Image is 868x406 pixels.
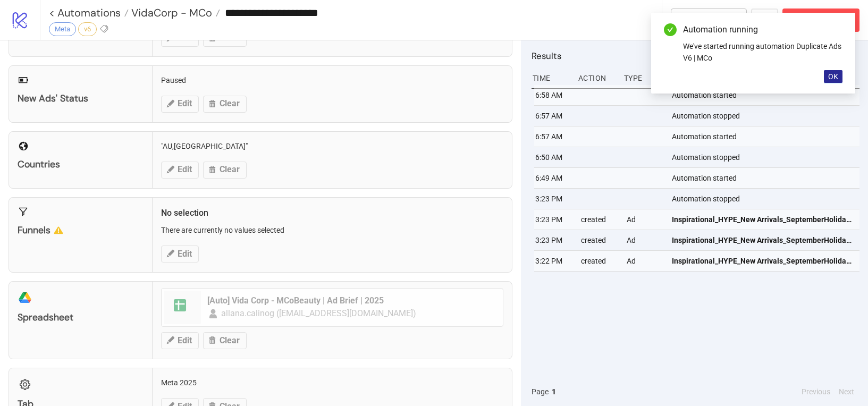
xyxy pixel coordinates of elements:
div: Automation stopped [671,106,862,126]
div: created [580,209,618,230]
div: 3:23 PM [534,189,572,209]
div: Automation stopped [671,147,862,167]
div: v6 [78,22,97,36]
span: Page [532,386,549,397]
div: Meta [49,22,76,36]
div: Automation running [683,23,842,36]
div: created [580,230,618,250]
div: Ad [626,209,664,230]
div: Automation started [671,168,862,188]
a: Inspirational_HYPE_New Arrivals_SeptemberHolidayCollectionMontanaUGC_LoFi_Video_20250918_ANZ [672,209,855,230]
span: Inspirational_HYPE_New Arrivals_SeptemberHolidayCollectionMontanaUGC_LoFi_Video_20250918_ANZ [672,214,855,225]
button: ... [751,9,778,32]
div: created [580,251,618,271]
button: Previous [798,386,833,397]
div: 6:57 AM [534,126,572,147]
div: 6:57 AM [534,106,572,126]
span: Inspirational_HYPE_New Arrivals_SeptemberHolidayCollectionMontanaUGC_LoFi_Video_20250918_ANZ [672,255,855,267]
div: Type [623,68,661,88]
span: check-circle [664,23,677,36]
div: We've started running automation Duplicate Ads V6 | MCo [683,40,842,64]
span: VidaCorp - MCo [129,6,212,20]
div: Action [577,68,616,88]
span: Inspirational_HYPE_New Arrivals_SeptemberHolidayCollectionMontanaUGC_LoFi_Video_20250918_ANZ [672,234,855,246]
button: Next [836,386,857,397]
div: 3:23 PM [534,230,572,250]
div: Automation stopped [671,189,862,209]
button: To Builder [671,9,747,32]
a: VidaCorp - MCo [129,7,220,18]
div: Ad [626,251,664,271]
a: < Automations [49,7,129,18]
div: 6:58 AM [534,85,572,105]
div: 6:50 AM [534,147,572,167]
button: 1 [549,386,559,397]
button: OK [824,70,842,83]
span: OK [828,72,838,81]
button: Abort Run [782,9,859,32]
div: Ad [626,230,664,250]
div: 3:23 PM [534,209,572,230]
a: Inspirational_HYPE_New Arrivals_SeptemberHolidayCollectionMontanaUGC_LoFi_Video_20250918_ANZ [672,230,855,250]
div: Time [532,68,570,88]
div: Automation started [671,126,862,147]
h2: Results [532,49,859,63]
div: 6:49 AM [534,168,572,188]
div: 3:22 PM [534,251,572,271]
a: Inspirational_HYPE_New Arrivals_SeptemberHolidayCollectionMontanaUGC_LoFi_Video_20250918_ANZ [672,251,855,271]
